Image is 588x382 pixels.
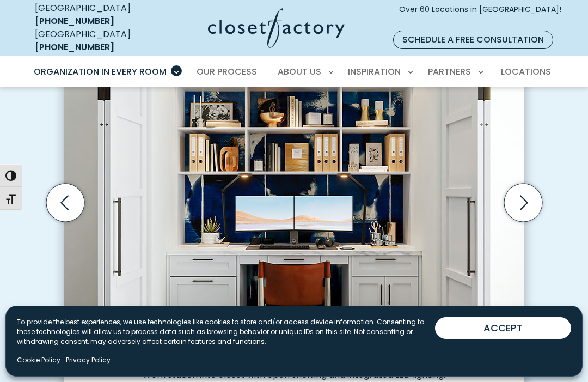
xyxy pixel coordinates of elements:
[35,41,114,53] a: [PHONE_NUMBER]
[64,26,524,361] img: Built-in work station into closet with open shelving and integrated LED lighting.
[501,65,551,78] span: Locations
[428,65,471,78] span: Partners
[64,361,524,380] figcaption: Work station into closet with open shelving and integrated LED lighting.
[35,28,154,54] div: [GEOGRAPHIC_DATA]
[66,355,111,365] a: Privacy Policy
[35,2,154,28] div: [GEOGRAPHIC_DATA]
[208,8,345,48] img: Closet Factory Logo
[197,65,257,78] span: Our Process
[17,355,60,365] a: Cookie Policy
[393,31,553,49] a: Schedule a Free Consultation
[42,179,89,226] button: Previous slide
[35,15,114,27] a: [PHONE_NUMBER]
[348,65,401,78] span: Inspiration
[435,317,571,339] button: ACCEPT
[26,57,562,87] nav: Primary Menu
[278,65,321,78] span: About Us
[500,179,547,226] button: Next slide
[34,65,167,78] span: Organization in Every Room
[399,4,561,27] span: Over 60 Locations in [GEOGRAPHIC_DATA]!
[17,317,435,347] p: To provide the best experiences, we use technologies like cookies to store and/or access device i...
